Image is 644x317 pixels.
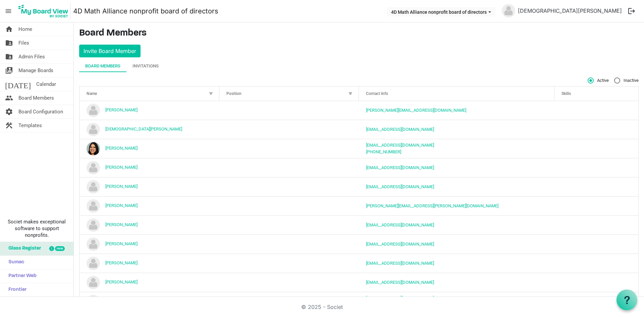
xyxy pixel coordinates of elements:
[79,196,219,215] td: Jennifer Jones is template cell column header Name
[18,91,54,105] span: Board Members
[366,108,466,113] a: [PERSON_NAME][EMAIL_ADDRESS][DOMAIN_NAME]
[55,246,65,251] div: new
[5,119,13,132] span: construction
[359,196,554,215] td: jennifer.v.jones@gmail.com is template cell column header Contact Info
[105,241,138,246] a: [PERSON_NAME]
[79,60,639,72] div: tab-header
[359,177,554,196] td: ivetter@4dma.org is template cell column header Contact Info
[87,142,100,155] img: OzsX2RDGWKhiWvOBCB6ebuyfwpcsEYcD3zKd5uR25xuS_78scQQBKMEVV0mAsbs94LqXyldN3pc72z9e4sxdOA_thumb.png
[219,101,359,120] td: column header Position
[87,199,100,213] img: no-profile-picture.svg
[219,234,359,254] td: column header Position
[359,254,554,273] td: klmurray@scarletmail.rutgers.edu is template cell column header Contact Info
[87,218,100,232] img: no-profile-picture.svg
[87,123,100,136] img: no-profile-picture.svg
[554,158,638,177] td: is template cell column header Skills
[554,120,638,139] td: is template cell column header Skills
[219,196,359,215] td: column header Position
[79,292,219,311] td: Nancee Ruzicka is template cell column header Name
[554,196,638,215] td: is template cell column header Skills
[18,105,63,118] span: Board Configuration
[359,292,554,311] td: nruzicka@ictintuition.com920-216-6379 is template cell column header Contact Info
[588,77,609,84] span: Active
[79,177,219,196] td: Ivette R. is template cell column header Name
[87,104,100,117] img: no-profile-picture.svg
[105,203,138,208] a: [PERSON_NAME]
[79,273,219,292] td: Lina Wall is template cell column header Name
[5,77,31,91] span: [DATE]
[79,234,219,254] td: Joseph Sweeney is template cell column header Name
[105,260,138,265] a: [PERSON_NAME]
[554,139,638,158] td: is template cell column header Skills
[366,143,434,148] a: [EMAIL_ADDRESS][DOMAIN_NAME]
[554,292,638,311] td: is template cell column header Skills
[79,101,219,120] td: Cecilia Arias is template cell column header Name
[79,158,219,177] td: Eltia Montano Galarza is template cell column header Name
[366,127,434,132] a: [EMAIL_ADDRESS][DOMAIN_NAME]
[36,77,56,91] span: Calendar
[219,215,359,234] td: column header Position
[625,4,639,18] button: logout
[85,63,120,69] div: Board Members
[87,295,100,308] img: no-profile-picture.svg
[366,280,434,285] a: [EMAIL_ADDRESS][DOMAIN_NAME]
[366,165,434,170] a: [EMAIL_ADDRESS][DOMAIN_NAME]
[87,276,100,289] img: no-profile-picture.svg
[5,269,37,283] span: Partner Web
[87,257,100,270] img: no-profile-picture.svg
[5,91,13,105] span: people
[18,36,29,50] span: Files
[359,158,554,177] td: emontanogalarza@gmail.com is template cell column header Contact Info
[554,254,638,273] td: is template cell column header Skills
[226,91,241,96] span: Position
[79,28,639,39] h3: Board Members
[5,105,13,118] span: settings
[79,254,219,273] td: Karen Murray is template cell column header Name
[366,91,388,96] span: Contact Info
[105,107,138,112] a: [PERSON_NAME]
[554,177,638,196] td: is template cell column header Skills
[5,64,13,77] span: switch_account
[359,139,554,158] td: thedgarciaagency@gmail.com619-459-9559 is template cell column header Contact Info
[87,180,100,194] img: no-profile-picture.svg
[366,222,434,227] a: [EMAIL_ADDRESS][DOMAIN_NAME]
[5,36,13,50] span: folder_shared
[359,101,554,120] td: carias@4dma.org is template cell column header Contact Info
[79,139,219,158] td: Dulce Garcia is template cell column header Name
[359,273,554,292] td: lwall@4dma.org is template cell column header Contact Info
[359,120,554,139] td: cpletta@4dma.org is template cell column header Contact Info
[132,63,159,69] div: Invitations
[366,149,401,154] a: [PHONE_NUMBER]
[16,3,73,19] a: My Board View Logo
[2,5,15,17] span: menu
[301,304,343,310] a: © 2025 - Societ
[219,120,359,139] td: column header Position
[366,242,434,247] a: [EMAIL_ADDRESS][DOMAIN_NAME]
[79,45,141,57] button: Invite Board Member
[87,91,97,96] span: Name
[5,50,13,63] span: folder_shared
[18,119,42,132] span: Templates
[554,101,638,120] td: is template cell column header Skills
[219,254,359,273] td: column header Position
[73,4,218,18] a: 4D Math Alliance nonprofit board of directors
[5,242,41,255] span: Glass Register
[219,292,359,311] td: column header Position
[502,4,515,17] img: no-profile-picture.svg
[219,177,359,196] td: column header Position
[5,22,13,36] span: home
[79,120,219,139] td: Christian Pletta is template cell column header Name
[105,279,138,284] a: [PERSON_NAME]
[105,126,182,131] a: [DEMOGRAPHIC_DATA][PERSON_NAME]
[387,7,495,16] button: 4D Math Alliance nonprofit board of directors dropdownbutton
[554,234,638,254] td: is template cell column header Skills
[561,91,571,96] span: Skills
[554,215,638,234] td: is template cell column header Skills
[3,218,70,239] span: Societ makes exceptional software to support nonprofits.
[359,234,554,254] td: JosephESweeney@gmail.com is template cell column header Contact Info
[79,215,219,234] td: Joelle Tutela is template cell column header Name
[5,256,24,269] span: Sumac
[219,158,359,177] td: column header Position
[18,50,45,63] span: Admin Files
[366,261,434,266] a: [EMAIL_ADDRESS][DOMAIN_NAME]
